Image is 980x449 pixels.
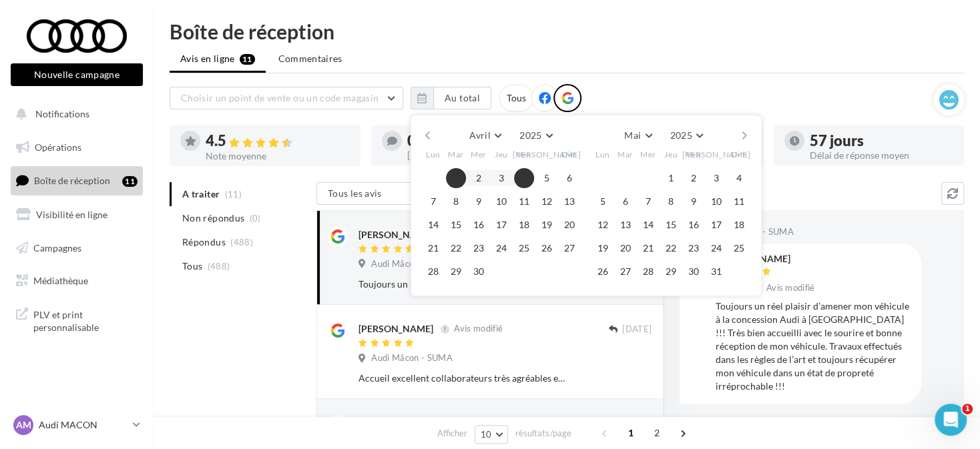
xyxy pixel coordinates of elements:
[624,129,641,141] span: Mai
[646,422,668,444] span: 2
[358,322,433,336] div: [PERSON_NAME]
[766,282,815,293] span: Avis modifié
[358,228,433,242] div: [PERSON_NAME]
[8,100,140,128] button: Notifications
[446,238,466,258] button: 22
[537,215,557,235] button: 19
[640,149,656,160] span: Mer
[8,300,146,340] a: PLV et print personnalisable
[716,254,818,264] div: [PERSON_NAME]
[122,176,138,187] div: 11
[661,262,681,282] button: 29
[469,168,489,188] button: 2
[499,84,534,112] div: Tous
[411,87,491,109] button: Au total
[208,261,230,272] span: (488)
[638,238,658,258] button: 21
[371,352,453,364] span: Audi Mâcon - SUMA
[182,260,202,273] span: Tous
[446,191,466,211] button: 8
[446,215,466,235] button: 15
[33,242,81,253] span: Campagnes
[206,133,350,149] div: 4.5
[475,425,509,444] button: 10
[559,215,579,235] button: 20
[706,215,726,235] button: 17
[8,166,146,195] a: Boîte de réception11
[206,151,350,161] div: Note moyenne
[437,427,467,440] span: Afficher
[230,237,253,248] span: (488)
[358,278,565,291] div: Toujours un réel plaisir d’amener mon véhicule à la concession Audi à [GEOGRAPHIC_DATA] !!! Très ...
[620,422,642,444] span: 1
[519,129,541,141] span: 2025
[559,191,579,211] button: 13
[935,404,967,436] iframe: Intercom live chat
[618,149,634,160] span: Mar
[638,191,658,211] button: 7
[706,238,726,258] button: 24
[469,238,489,258] button: 23
[8,234,146,262] a: Campagnes
[670,129,692,141] span: 2025
[481,429,492,440] span: 10
[593,262,613,282] button: 26
[464,126,507,145] button: Avril
[561,149,577,160] span: Dim
[491,215,511,235] button: 17
[446,168,466,188] button: 1
[36,209,107,220] span: Visibilité en ligne
[316,182,450,205] button: Tous les avis
[423,191,443,211] button: 7
[559,168,579,188] button: 6
[433,87,491,109] button: Au total
[593,238,613,258] button: 19
[513,149,581,160] span: [PERSON_NAME]
[537,238,557,258] button: 26
[170,21,964,41] div: Boîte de réception
[537,168,557,188] button: 5
[423,238,443,258] button: 21
[426,149,441,160] span: Lun
[514,191,534,211] button: 11
[514,168,534,188] button: 4
[616,262,636,282] button: 27
[559,238,579,258] button: 27
[35,108,89,119] span: Notifications
[616,191,636,211] button: 6
[448,149,464,160] span: Mar
[514,238,534,258] button: 25
[278,52,342,65] span: Commentaires
[616,238,636,258] button: 20
[682,149,751,160] span: [PERSON_NAME]
[619,126,657,145] button: Mai
[181,92,379,103] span: Choisir un point de vente ou un code magasin
[33,306,138,334] span: PLV et print personnalisable
[962,404,973,414] span: 1
[661,215,681,235] button: 15
[684,191,704,211] button: 9
[593,191,613,211] button: 5
[514,126,557,145] button: 2025
[11,63,143,86] button: Nouvelle campagne
[469,129,491,141] span: Avril
[250,213,261,223] span: (0)
[810,133,954,148] div: 57 jours
[182,211,244,225] span: Non répondus
[491,238,511,258] button: 24
[371,258,453,270] span: Audi Mâcon - SUMA
[706,191,726,211] button: 10
[729,238,749,258] button: 25
[495,149,508,160] span: Jeu
[423,215,443,235] button: 14
[515,427,571,440] span: résultats/page
[182,236,226,249] span: Répondus
[469,215,489,235] button: 16
[491,168,511,188] button: 3
[537,191,557,211] button: 12
[622,324,652,336] span: [DATE]
[8,133,146,161] a: Opérations
[616,215,636,235] button: 13
[661,191,681,211] button: 8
